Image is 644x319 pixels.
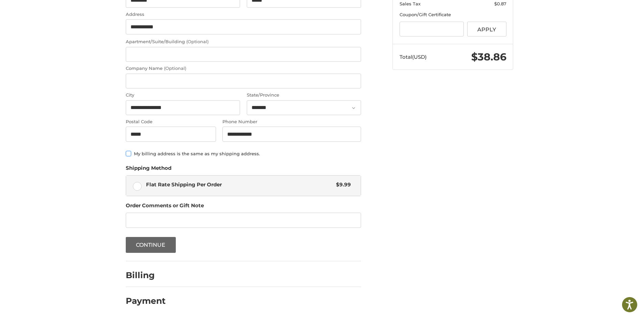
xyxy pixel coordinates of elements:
span: $0.87 [494,1,506,6]
button: Continue [126,237,176,253]
label: State/Province [247,92,361,99]
h2: Billing [126,270,165,281]
label: Postal Code [126,118,216,125]
small: (Optional) [164,65,186,71]
button: Open LiveChat chat widget [78,9,86,17]
button: Apply [467,22,506,37]
legend: Order Comments [126,202,204,213]
h2: Payment [126,296,166,306]
span: $9.99 [333,181,351,189]
span: $38.86 [471,51,506,63]
span: Flat Rate Shipping Per Order [146,181,333,189]
label: Company Name [126,65,361,72]
span: Total (USD) [400,54,427,60]
label: City [126,92,240,99]
label: Address [126,11,361,18]
div: Coupon/Gift Certificate [400,11,506,18]
legend: Shipping Method [126,164,171,175]
span: Sales Tax [400,1,421,6]
small: (Optional) [186,39,209,44]
input: Gift Certificate or Coupon Code [400,22,464,37]
label: Phone Number [222,118,361,125]
iframe: Google Customer Reviews [588,301,644,319]
label: My billing address is the same as my shipping address. [126,151,361,156]
p: We're away right now. Please check back later! [9,10,76,16]
label: Apartment/Suite/Building [126,38,361,45]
